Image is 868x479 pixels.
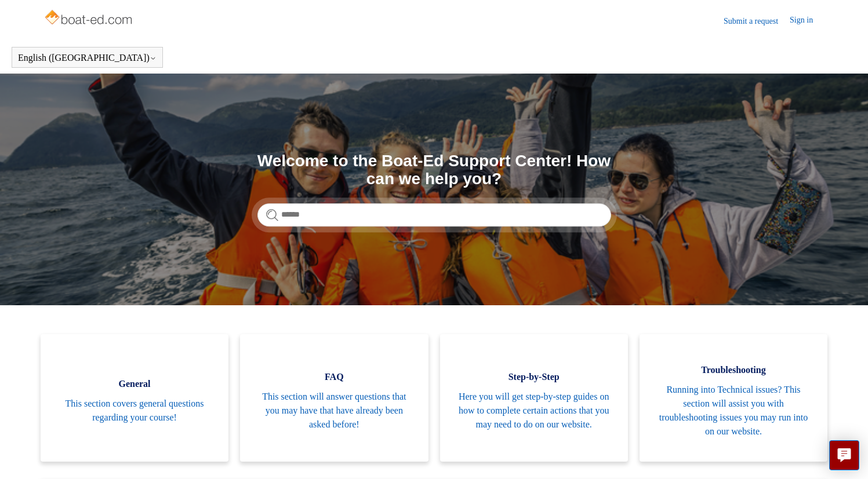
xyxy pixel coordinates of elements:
h1: Welcome to the Boat-Ed Support Center! How can we help you? [257,152,611,188]
a: Step-by-Step Here you will get step-by-step guides on how to complete certain actions that you ma... [440,334,628,462]
a: General This section covers general questions regarding your course! [41,334,228,462]
button: English ([GEOGRAPHIC_DATA]) [18,53,157,63]
span: General [58,377,211,391]
span: Troubleshooting [657,363,810,377]
a: Sign in [790,14,825,28]
button: Live chat [829,440,859,470]
span: FAQ [257,370,411,384]
span: Step-by-Step [457,370,611,384]
span: This section will answer questions that you may have that have already been asked before! [257,390,411,432]
span: Here you will get step-by-step guides on how to complete certain actions that you may need to do ... [457,390,611,432]
a: FAQ This section will answer questions that you may have that have already been asked before! [240,334,428,462]
a: Submit a request [724,15,790,27]
span: Running into Technical issues? This section will assist you with troubleshooting issues you may r... [657,383,810,438]
img: Boat-Ed Help Center home page [43,7,136,30]
input: Search [257,203,611,226]
span: This section covers general questions regarding your course! [58,397,211,425]
a: Troubleshooting Running into Technical issues? This section will assist you with troubleshooting ... [640,334,827,462]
